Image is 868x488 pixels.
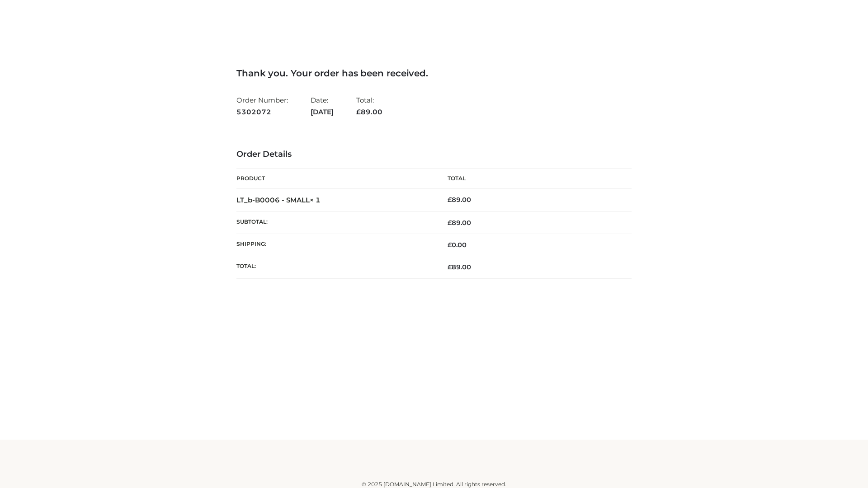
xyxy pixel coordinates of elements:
[236,196,321,204] strong: LT_b-B0006 - SMALL
[448,219,471,227] span: 89.00
[448,263,452,271] span: £
[356,92,382,120] li: Total:
[448,196,452,204] span: £
[448,263,471,271] span: 89.00
[311,92,334,120] li: Date:
[310,196,321,204] strong: × 1
[356,108,361,116] span: £
[448,196,471,204] bdi: 89.00
[236,234,434,256] th: Shipping:
[236,169,434,189] th: Product
[356,108,382,116] span: 89.00
[236,92,288,120] li: Order Number:
[448,219,452,227] span: £
[311,106,334,118] strong: [DATE]
[236,256,434,278] th: Total:
[448,241,467,249] bdi: 0.00
[236,211,434,234] th: Subtotal:
[236,68,632,79] h3: Thank you. Your order has been received.
[236,106,288,118] strong: 5302072
[236,150,632,160] h3: Order Details
[448,241,452,249] span: £
[434,169,632,189] th: Total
